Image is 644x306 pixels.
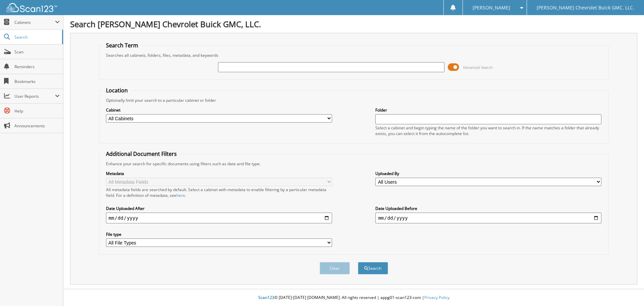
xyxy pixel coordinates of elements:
h1: Search [PERSON_NAME] Chevrolet Buick GMC, LLC. [70,18,637,30]
label: Uploaded By [375,171,601,176]
a: Privacy Policy [424,295,449,300]
label: Date Uploaded After [106,206,332,211]
legend: Additional Document Filters [103,150,180,158]
span: Scan123 [258,295,274,300]
span: Advanced Search [463,65,493,70]
div: All metadata fields are searched by default. Select a cabinet with metadata to enable filtering b... [106,187,332,198]
span: Announcements [14,123,60,129]
span: Search [14,34,59,40]
span: Reminders [14,64,60,70]
span: [PERSON_NAME] Chevrolet Buick GMC, LLC. [537,6,634,10]
label: Cabinet [106,107,332,113]
iframe: Chat Widget [610,274,644,306]
label: File type [106,231,332,237]
span: User Reports [14,93,55,99]
div: Select a cabinet and begin typing the name of the folder you want to search in. If the name match... [375,125,601,136]
input: start [106,213,332,223]
span: Bookmarks [14,79,60,84]
span: Help [14,108,60,114]
label: Metadata [106,171,332,176]
div: Optionally limit your search to a particular cabinet or folder [103,97,605,103]
span: Scan [14,49,60,55]
label: Date Uploaded Before [375,206,601,211]
legend: Location [103,87,131,94]
img: scan123-logo-white.svg [7,3,57,12]
a: here [176,192,185,198]
div: Enhance your search for specific documents using filters such as date and file type. [103,161,605,167]
span: Cabinets [14,19,55,25]
div: © [DATE]-[DATE] [DOMAIN_NAME]. All rights reserved | appg01-scan123-com | [63,290,644,306]
div: Searches all cabinets, folders, files, metadata, and keywords [103,52,605,58]
button: Clear [320,262,350,274]
button: Search [358,262,388,274]
span: [PERSON_NAME] [473,6,510,10]
label: Folder [375,107,601,113]
legend: Search Term [103,42,142,49]
input: end [375,213,601,223]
